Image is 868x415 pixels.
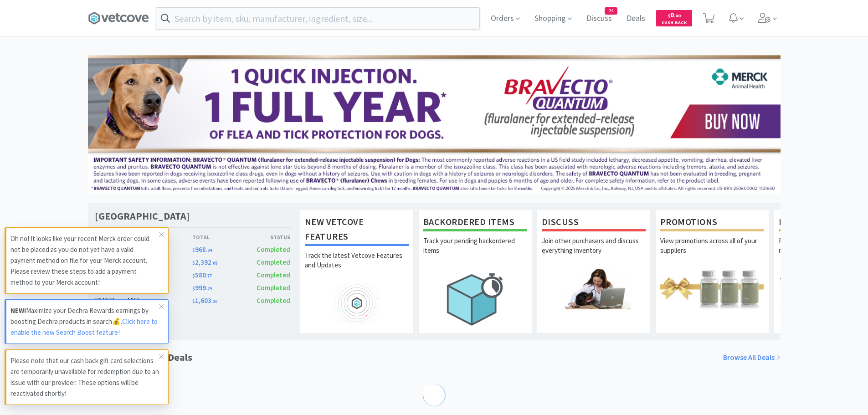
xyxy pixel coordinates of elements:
[192,233,241,241] div: Total
[423,268,527,330] img: hero_backorders.png
[660,236,764,268] p: View promotions across all of your suppliers
[95,295,291,306] a: [DATE]MWI$1,603.20Completed
[257,283,290,292] span: Completed
[623,15,649,23] a: Deals
[305,251,409,282] p: Track the latest Vetcove Features and Updates
[206,247,212,253] span: . 94
[10,305,159,338] p: Maximize your Dechra Rewards earnings by boosting Dechra products in search💰.
[156,8,479,29] input: Search by item, sku, manufacturer, ingredient, size...
[192,245,212,254] span: 968
[542,268,646,309] img: hero_discuss.png
[655,210,769,333] a: PromotionsView promotions across all of your suppliers
[95,257,291,268] a: [DATE]MWI$2,392.09Completed
[192,296,217,305] span: 1,603
[662,20,687,26] span: Cash Back
[10,233,159,288] p: Oh no! It looks like your recent Merck order could not be placed as you do not yet have a valid p...
[423,236,527,268] p: Track your pending backordered items
[257,245,290,254] span: Completed
[10,355,159,399] p: Please note that our cash back gift card selections are temporarily unavailable for redemption du...
[206,273,212,279] span: . 77
[192,258,217,266] span: 2,392
[192,260,195,266] span: $
[192,286,195,292] span: $
[192,298,195,304] span: $
[5,227,169,294] a: Oh no! It looks like your recent Merck order could not be placed as you do not yet have a valid p...
[211,260,217,266] span: . 09
[605,8,617,14] span: 24
[418,210,532,333] a: Backordered ItemsTrack your pending backordered items
[723,352,781,364] a: Browse All Deals
[10,306,26,315] strong: NEW!
[300,210,414,333] a: New Vetcove FeaturesTrack the latest Vetcove Features and Updates
[95,270,291,281] a: [DATE]Idexx$580.77Completed
[192,273,195,279] span: $
[95,244,291,255] a: [DATE]Zoetis$968.94Completed
[305,282,409,324] img: hero_feature_roadmap.png
[257,258,290,266] span: Completed
[583,15,616,23] a: Discuss24
[305,215,409,246] h1: New Vetcove Features
[674,13,681,19] span: . 00
[206,286,212,292] span: . 29
[660,215,764,231] h1: Promotions
[192,247,195,253] span: $
[241,233,291,241] div: Status
[542,236,646,268] p: Join other purchasers and discuss everything inventory
[660,268,764,309] img: hero_promotions.png
[656,6,692,31] a: $0.00Cash Back
[211,298,217,304] span: . 20
[192,271,212,279] span: 580
[668,13,670,19] span: $
[192,283,212,292] span: 999
[423,215,527,231] h1: Backordered Items
[668,10,681,19] span: 0
[95,210,190,223] h1: [GEOGRAPHIC_DATA]
[88,55,781,194] img: 3ffb5edee65b4d9ab6d7b0afa510b01f.jpg
[257,296,290,305] span: Completed
[257,271,290,279] span: Completed
[537,210,651,333] a: DiscussJoin other purchasers and discuss everything inventory
[95,282,291,293] a: [DATE]MWI$999.29Completed
[542,215,646,231] h1: Discuss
